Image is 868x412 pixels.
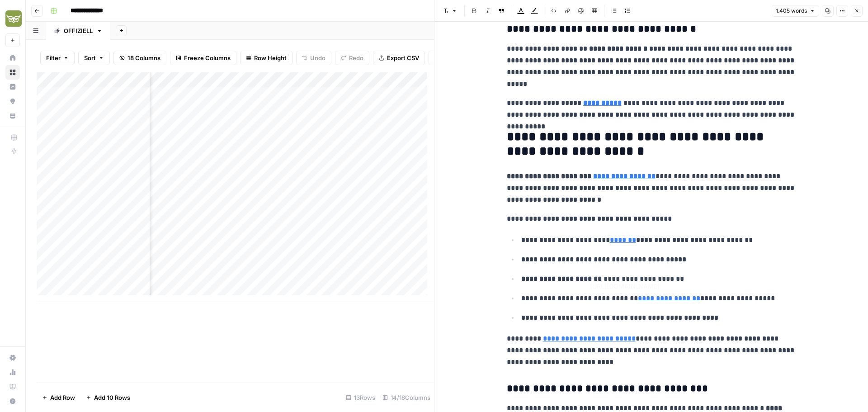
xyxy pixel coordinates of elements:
[5,379,20,394] a: Learning Hub
[37,390,80,405] button: Add Row
[5,10,22,27] img: Evergreen Media Logo
[113,51,166,65] button: 18 Columns
[5,7,20,30] button: Workspace: Evergreen Media
[776,7,807,15] span: 1.405 words
[772,5,819,17] button: 1.405 words
[184,53,231,62] span: Freeze Columns
[5,65,20,80] a: Browse
[5,109,20,123] a: Your Data
[5,80,20,94] a: Insights
[349,53,363,62] span: Redo
[46,22,110,40] a: OFFIZIELL
[50,393,75,402] span: Add Row
[40,51,75,65] button: Filter
[310,53,325,62] span: Undo
[170,51,236,65] button: Freeze Columns
[80,390,136,405] button: Add 10 Rows
[64,26,93,35] div: OFFIZIELL
[254,53,287,62] span: Row Height
[240,51,292,65] button: Row Height
[5,51,20,65] a: Home
[94,393,130,402] span: Add 10 Rows
[46,53,61,62] span: Filter
[342,390,379,405] div: 13 Rows
[373,51,425,65] button: Export CSV
[127,53,160,62] span: 18 Columns
[387,53,419,62] span: Export CSV
[78,51,110,65] button: Sort
[84,53,96,62] span: Sort
[335,51,369,65] button: Redo
[5,350,20,365] a: Settings
[5,365,20,379] a: Usage
[379,390,434,405] div: 14/18 Columns
[5,394,20,408] button: Help + Support
[5,94,20,109] a: Opportunities
[296,51,331,65] button: Undo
